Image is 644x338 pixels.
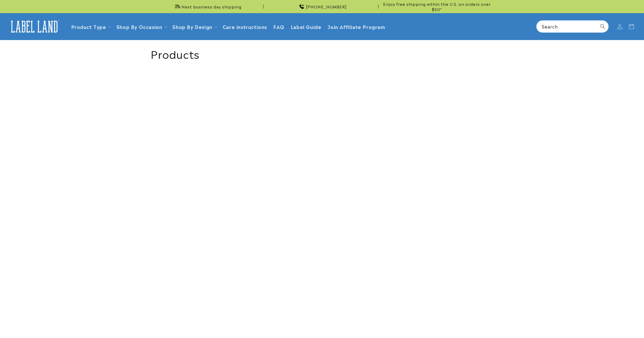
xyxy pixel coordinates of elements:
[151,47,493,60] h1: Products
[273,23,284,30] span: FAQ
[68,20,113,33] summary: Product Type
[380,1,493,12] span: Enjoy free shipping within the U.S. on orders over $50*
[71,23,106,30] a: Product Type
[182,4,241,9] span: Next business day shipping
[169,20,219,33] summary: Shop By Design
[8,18,61,35] img: Label Land
[219,20,270,33] a: Care instructions
[291,23,321,30] span: Label Guide
[287,20,325,33] a: Label Guide
[172,23,212,30] a: Shop By Design
[324,20,388,33] a: Join Affiliate Program
[6,16,63,37] a: Label Land
[328,23,385,30] span: Join Affiliate Program
[270,20,287,33] a: FAQ
[223,23,267,30] span: Care instructions
[597,21,608,32] button: Search
[113,20,169,33] summary: Shop By Occasion
[306,4,347,9] span: [PHONE_NUMBER]
[116,23,162,30] span: Shop By Occasion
